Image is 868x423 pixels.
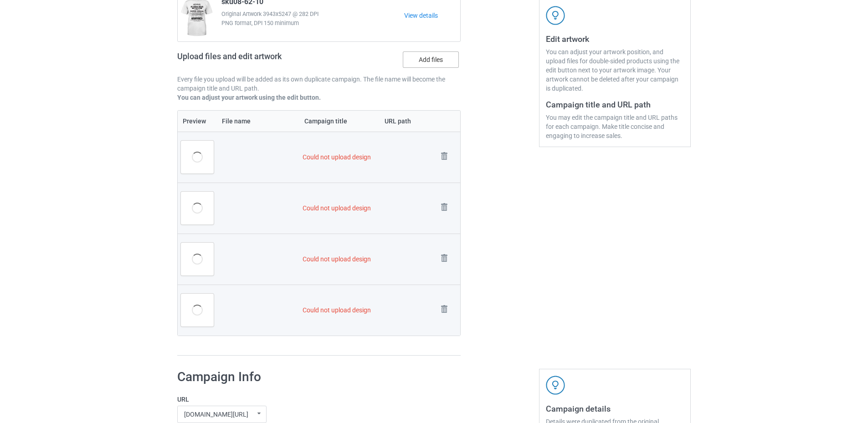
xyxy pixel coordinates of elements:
div: [DOMAIN_NAME][URL] [184,411,248,418]
img: svg+xml;base64,PD94bWwgdmVyc2lvbj0iMS4wIiBlbmNvZGluZz0iVVRGLTgiPz4KPHN2ZyB3aWR0aD0iNDJweCIgaGVpZ2... [546,376,565,395]
div: You can adjust your artwork position, and upload files for double-sided products using the edit b... [546,47,684,93]
label: Add files [403,51,459,68]
th: File name [217,111,299,132]
th: Preview [178,111,217,132]
h2: Upload files and edit artwork [177,51,347,68]
th: URL path [380,111,435,132]
img: svg+xml;base64,PD94bWwgdmVyc2lvbj0iMS4wIiBlbmNvZGluZz0iVVRGLTgiPz4KPHN2ZyB3aWR0aD0iMjhweCIgaGVpZ2... [438,252,451,265]
td: Could not upload design [299,285,434,336]
td: Could not upload design [299,234,434,285]
h3: Campaign title and URL path [546,99,684,110]
span: PNG format, DPI 150 minimum [221,19,404,28]
div: You may edit the campaign title and URL paths for each campaign. Make title concise and engaging ... [546,113,684,140]
label: URL [177,395,448,404]
img: svg+xml;base64,PD94bWwgdmVyc2lvbj0iMS4wIiBlbmNvZGluZz0iVVRGLTgiPz4KPHN2ZyB3aWR0aD0iMjhweCIgaGVpZ2... [438,303,451,316]
h3: Edit artwork [546,34,684,44]
a: View details [404,11,460,20]
b: You can adjust your artwork using the edit button. [177,94,321,101]
img: svg+xml;base64,PD94bWwgdmVyc2lvbj0iMS4wIiBlbmNvZGluZz0iVVRGLTgiPz4KPHN2ZyB3aWR0aD0iNDJweCIgaGVpZ2... [546,6,565,25]
img: svg+xml;base64,PD94bWwgdmVyc2lvbj0iMS4wIiBlbmNvZGluZz0iVVRGLTgiPz4KPHN2ZyB3aWR0aD0iMjhweCIgaGVpZ2... [438,150,451,163]
th: Campaign title [299,111,379,132]
span: Original Artwork 3943x5247 @ 282 DPI [221,10,404,19]
p: Every file you upload will be added as its own duplicate campaign. The file name will become the ... [177,75,461,93]
img: svg+xml;base64,PD94bWwgdmVyc2lvbj0iMS4wIiBlbmNvZGluZz0iVVRGLTgiPz4KPHN2ZyB3aWR0aD0iMjhweCIgaGVpZ2... [438,201,451,214]
td: Could not upload design [299,183,434,234]
h3: Campaign details [546,403,684,414]
h1: Campaign Info [177,369,448,385]
td: Could not upload design [299,132,434,183]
